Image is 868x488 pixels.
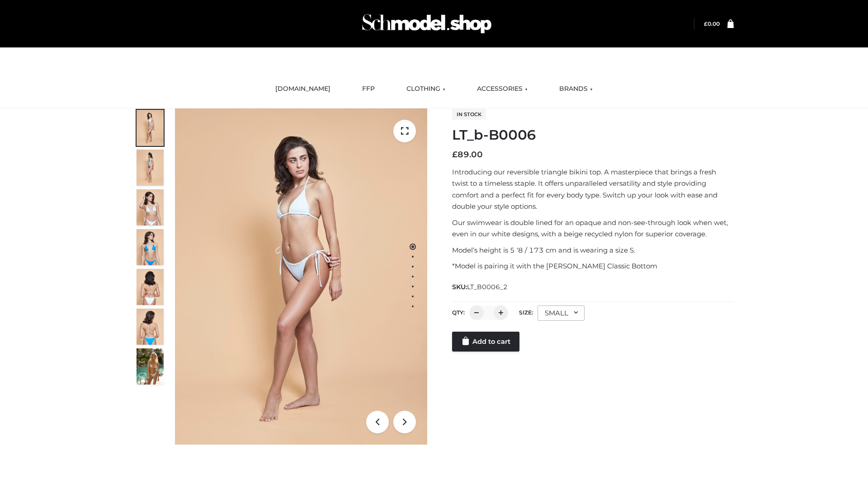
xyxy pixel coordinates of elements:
[704,20,720,27] bdi: 0.00
[704,20,720,27] a: £0.00
[137,150,164,186] img: ArielClassicBikiniTop_CloudNine_AzureSky_OW114ECO_2-scaled.jpg
[400,79,452,99] a: CLOTHING
[137,309,164,345] img: ArielClassicBikiniTop_CloudNine_AzureSky_OW114ECO_8-scaled.jpg
[452,166,734,212] p: Introducing our reversible triangle bikini top. A masterpiece that brings a fresh twist to a time...
[452,127,734,143] h1: LT_b-B0006
[452,332,519,352] a: Add to cart
[452,150,458,160] span: £
[359,6,495,42] img: Schmodel Admin 964
[704,20,708,27] span: £
[452,217,734,240] p: Our swimwear is double lined for an opaque and non-see-through look when wet, even in our white d...
[137,229,164,265] img: ArielClassicBikiniTop_CloudNine_AzureSky_OW114ECO_4-scaled.jpg
[452,309,465,316] label: QTY:
[470,79,534,99] a: ACCESSORIES
[137,269,164,305] img: ArielClassicBikiniTop_CloudNine_AzureSky_OW114ECO_7-scaled.jpg
[452,150,483,160] bdi: 89.00
[452,244,734,256] p: Model’s height is 5 ‘8 / 173 cm and is wearing a size S.
[452,260,734,272] p: *Model is pairing it with the [PERSON_NAME] Classic Bottom
[137,348,164,385] img: Arieltop_CloudNine_AzureSky2.jpg
[519,309,533,316] label: Size:
[175,108,427,445] img: LT_b-B0006
[355,79,382,99] a: FFP
[137,110,164,146] img: ArielClassicBikiniTop_CloudNine_AzureSky_OW114ECO_1-scaled.jpg
[452,282,509,292] span: SKU:
[538,305,585,321] div: SMALL
[269,79,337,99] a: [DOMAIN_NAME]
[552,79,599,99] a: BRANDS
[467,283,508,291] span: LT_B0006_2
[452,109,486,120] span: In stock
[137,189,164,225] img: ArielClassicBikiniTop_CloudNine_AzureSky_OW114ECO_3-scaled.jpg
